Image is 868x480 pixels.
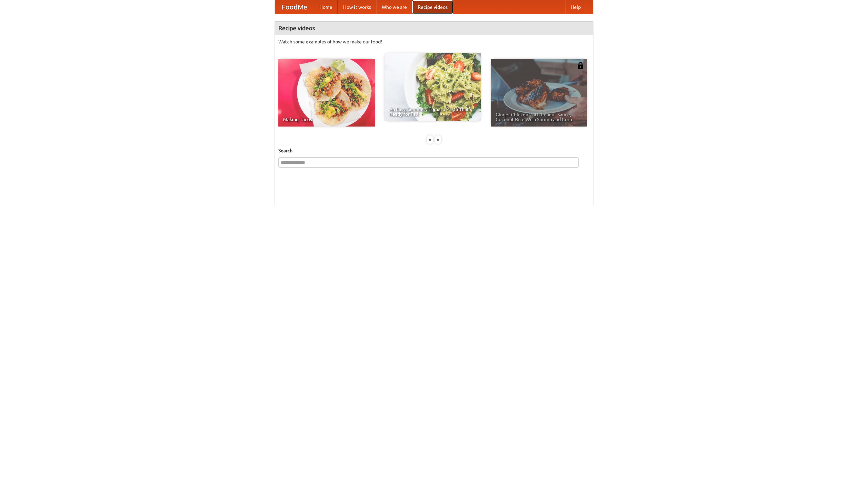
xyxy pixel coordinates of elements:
a: Help [565,0,586,14]
img: 483408.png [577,62,584,69]
a: FoodMe [275,0,314,14]
h4: Recipe videos [275,21,593,35]
p: Watch some examples of how we make our food! [278,38,590,45]
a: Recipe videos [412,0,453,14]
h5: Search [278,147,590,154]
span: Making Tacos [283,117,370,122]
a: Who we are [376,0,412,14]
div: « [427,135,433,144]
a: How it works [338,0,376,14]
span: An Easy, Summery Tomato Pasta That's Ready for Fall [389,107,476,116]
a: An Easy, Summery Tomato Pasta That's Ready for Fall [384,53,481,121]
a: Home [314,0,338,14]
a: Making Tacos [278,59,375,127]
div: » [435,135,441,144]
